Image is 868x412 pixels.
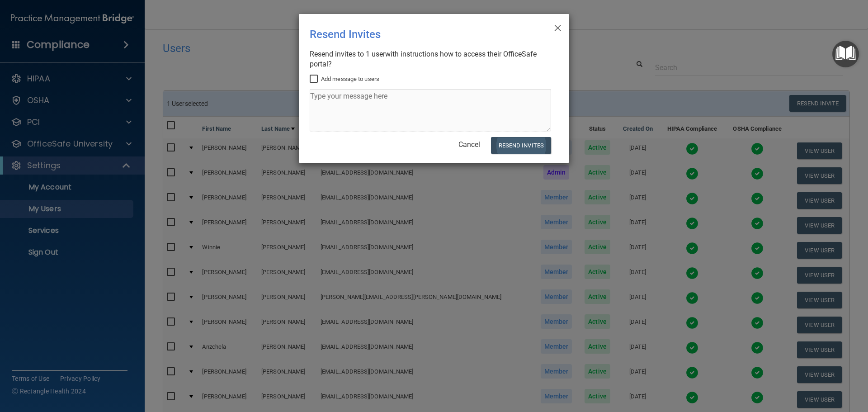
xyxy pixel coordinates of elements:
a: Cancel [458,140,480,149]
div: Resend Invites [310,21,521,47]
button: Open Resource Center [832,41,859,67]
span: × [554,18,562,36]
label: Add message to users [310,74,379,85]
input: Add message to users [310,76,320,83]
button: Resend Invites [491,137,551,154]
div: Resend invites to 1 user with instructions how to access their OfficeSafe portal? [310,49,551,69]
